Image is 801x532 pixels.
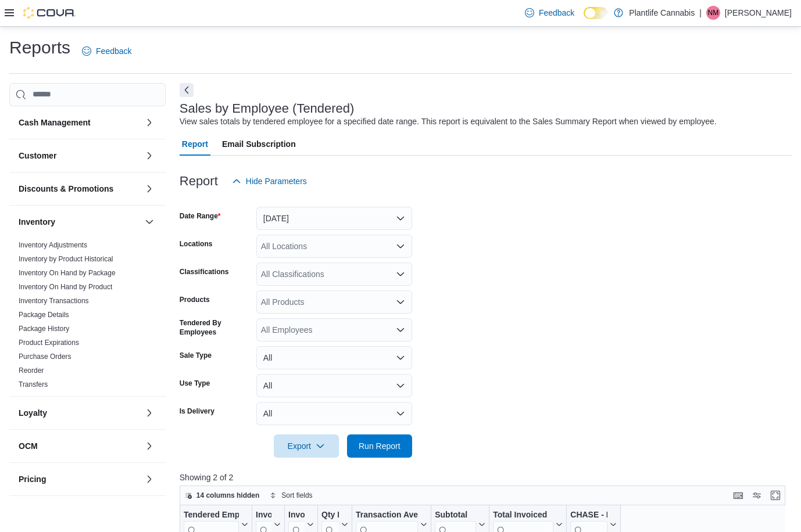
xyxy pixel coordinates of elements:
[265,488,317,502] button: Sort fields
[19,117,140,128] button: Cash Management
[184,509,239,520] div: Tendered Employee
[19,407,47,419] h3: Loyalty
[281,491,312,500] span: Sort fields
[19,296,89,305] span: Inventory Transactions
[19,338,79,347] span: Product Expirations
[180,83,194,97] button: Next
[19,150,56,161] h3: Customer
[396,269,405,279] button: Open list of options
[359,440,400,452] span: Run Report
[570,509,607,520] div: CHASE - Integrated
[629,6,695,20] p: Plantlife Cannabis
[19,282,112,292] span: Inventory On Hand by Product
[396,242,405,251] button: Open list of options
[19,440,140,452] button: OCM
[180,239,213,249] label: Locations
[356,509,418,520] div: Transaction Average
[19,150,140,161] button: Customer
[274,434,339,458] button: Export
[19,407,140,419] button: Loyalty
[256,346,412,369] button: All
[19,366,44,375] a: Reorder
[347,434,412,458] button: Run Report
[256,207,412,230] button: [DATE]
[706,6,720,20] div: Nicole Mowat
[180,174,218,188] h3: Report
[19,297,89,305] a: Inventory Transactions
[23,7,76,19] img: Cova
[396,325,405,335] button: Open list of options
[196,491,260,500] span: 14 columns hidden
[256,509,271,520] div: Invoices Sold
[19,353,71,361] a: Purchase Orders
[142,215,156,229] button: Inventory
[256,402,412,425] button: All
[182,132,208,156] span: Report
[19,473,140,485] button: Pricing
[180,102,355,116] h3: Sales by Employee (Tendered)
[321,509,339,520] div: Qty Per Transaction
[19,216,140,228] button: Inventory
[584,7,608,19] input: Dark Mode
[19,440,38,452] h3: OCM
[19,216,55,228] h3: Inventory
[142,406,156,420] button: Loyalty
[19,366,44,375] span: Reorder
[246,175,307,187] span: Hide Parameters
[19,339,79,347] a: Product Expirations
[180,488,264,502] button: 14 columns hidden
[19,380,48,389] a: Transfers
[19,241,87,249] a: Inventory Adjustments
[142,116,156,130] button: Cash Management
[19,311,69,319] a: Package Details
[142,182,156,196] button: Discounts & Promotions
[180,407,214,416] label: Is Delivery
[19,380,48,389] span: Transfers
[19,283,112,291] a: Inventory On Hand by Product
[19,268,116,278] span: Inventory On Hand by Package
[19,117,91,128] h3: Cash Management
[520,1,579,24] a: Feedback
[435,509,476,520] div: Subtotal
[493,509,553,520] div: Total Invoiced
[19,473,46,485] h3: Pricing
[699,6,702,20] p: |
[19,324,69,333] span: Package History
[142,472,156,486] button: Pricing
[19,310,69,319] span: Package Details
[19,240,87,250] span: Inventory Adjustments
[768,488,782,502] button: Enter fullscreen
[288,509,305,520] div: Invoices Ref
[19,254,113,264] span: Inventory by Product Historical
[19,269,116,277] a: Inventory On Hand by Package
[180,472,792,483] p: Showing 2 of 2
[584,19,584,20] span: Dark Mode
[180,116,717,128] div: View sales totals by tendered employee for a specified date range. This report is equivalent to t...
[180,351,212,360] label: Sale Type
[19,325,69,333] a: Package History
[180,267,229,276] label: Classifications
[281,434,332,458] span: Export
[539,7,574,19] span: Feedback
[725,6,792,20] p: [PERSON_NAME]
[9,36,70,59] h1: Reports
[96,45,131,57] span: Feedback
[731,488,745,502] button: Keyboard shortcuts
[77,39,136,63] a: Feedback
[142,149,156,163] button: Customer
[180,379,210,388] label: Use Type
[256,374,412,397] button: All
[222,132,296,156] span: Email Subscription
[180,318,252,337] label: Tendered By Employees
[142,439,156,453] button: OCM
[9,238,166,396] div: Inventory
[19,183,113,195] h3: Discounts & Promotions
[396,297,405,307] button: Open list of options
[19,183,140,195] button: Discounts & Promotions
[180,211,221,221] label: Date Range
[708,6,719,20] span: NM
[19,352,71,361] span: Purchase Orders
[227,170,312,193] button: Hide Parameters
[180,295,210,304] label: Products
[19,255,113,263] a: Inventory by Product Historical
